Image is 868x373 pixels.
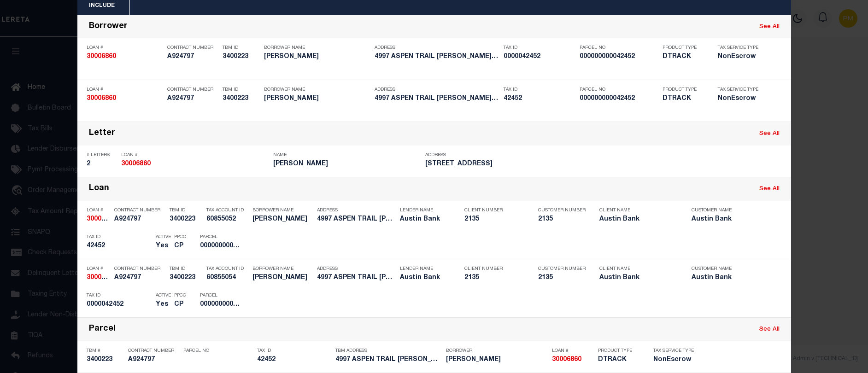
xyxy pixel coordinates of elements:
[87,208,110,213] p: Loan #
[273,160,421,168] h5: JENNIFER BETHARD
[400,216,451,223] h5: Austin Bank
[87,45,163,51] p: Loan #
[580,87,658,93] p: Parcel No
[504,95,575,103] h5: 42452
[375,53,499,61] h5: 4997 ASPEN TRAIL GILMER TX 756...
[170,274,202,282] h5: 3400223
[538,274,584,282] h5: 2135
[121,152,269,158] p: Loan #
[504,53,575,61] h5: 0000042452
[87,301,151,309] h5: 0000042452
[87,274,116,281] strong: 30006860
[87,234,151,240] p: Tax ID
[598,348,639,354] p: Product Type
[206,208,248,213] p: Tax Account ID
[599,216,678,223] h5: Austin Bank
[692,274,770,282] h5: Austin Bank
[87,87,163,93] p: Loan #
[464,216,524,223] h5: 2135
[538,266,586,272] p: Customer Number
[156,234,171,240] p: Active
[264,53,370,61] h5: JENNIFER BETHARD
[718,87,764,93] p: Tax Service Type
[128,348,179,354] p: Contract Number
[718,95,764,103] h5: NonEscrow
[200,293,241,298] p: Parcel
[598,356,639,364] h5: DTRACK
[206,266,248,272] p: Tax Account ID
[335,348,441,354] p: TBM Address
[223,53,259,61] h5: 3400223
[156,293,171,298] p: Active
[174,293,186,298] p: PPCC
[87,242,151,250] h5: 42452
[206,216,248,223] h5: 60855052
[264,87,370,93] p: Borrower Name
[504,87,575,93] p: Tax ID
[663,95,704,103] h5: DTRACK
[114,266,165,272] p: Contract Number
[87,216,110,223] h5: 30006860
[167,95,218,103] h5: A924797
[692,208,770,213] p: Customer Name
[580,53,658,61] h5: 000000000042452
[252,216,312,223] h5: JENNIFER BETHARD
[167,45,218,51] p: Contract Number
[759,326,780,332] a: See All
[538,216,584,223] h5: 2135
[317,216,395,223] h5: 4997 ASPEN TRAIL GILMER TX 756...
[759,24,780,30] a: See All
[87,53,163,61] h5: 30006860
[114,208,165,213] p: Contract Number
[200,301,241,309] h5: 000000000042452
[580,95,658,103] h5: 000000000042452
[252,208,312,213] p: Borrower Name
[87,53,116,60] strong: 30006860
[375,95,499,103] h5: 4997 ASPEN TRAIL GILMER TX 756...
[504,45,575,51] p: Tax ID
[87,274,110,282] h5: 30006860
[580,45,658,51] p: Parcel No
[174,242,186,250] h5: CP
[759,186,780,192] a: See All
[223,95,259,103] h5: 3400223
[759,131,780,137] a: See All
[87,95,163,103] h5: 30006860
[718,53,764,61] h5: NonEscrow
[89,324,116,335] div: Parcel
[663,87,704,93] p: Product Type
[200,242,241,250] h5: 000000000042452
[257,356,331,364] h5: 42452
[663,45,704,51] p: Product Type
[167,53,218,61] h5: A924797
[223,45,259,51] p: TBM ID
[400,208,451,213] p: Lender Name
[89,22,128,32] div: Borrower
[335,356,441,364] h5: 4997 ASPEN TRAIL GILMER TX 756...
[264,45,370,51] p: Borrower Name
[87,216,116,222] strong: 30006860
[121,161,151,167] strong: 30006860
[89,128,115,139] div: Letter
[273,152,421,158] p: Name
[599,208,678,213] p: Client Name
[317,266,395,272] p: Address
[375,87,499,93] p: Address
[167,87,218,93] p: Contract Number
[663,53,704,61] h5: DTRACK
[446,348,547,354] p: Borrower
[317,274,395,282] h5: 4997 ASPEN TRAIL GILMER TX 756...
[87,266,110,272] p: Loan #
[114,216,165,223] h5: A924797
[653,356,695,364] h5: NonEscrow
[87,160,117,168] h5: 2
[156,301,170,309] h5: Yes
[425,160,573,168] h5: 4997 ASPEN TRAIL
[89,184,109,194] div: Loan
[87,348,123,354] p: TBM #
[128,356,179,364] h5: A924797
[552,356,581,363] strong: 30006860
[200,234,241,240] p: Parcel
[252,266,312,272] p: Borrower Name
[464,266,524,272] p: Client Number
